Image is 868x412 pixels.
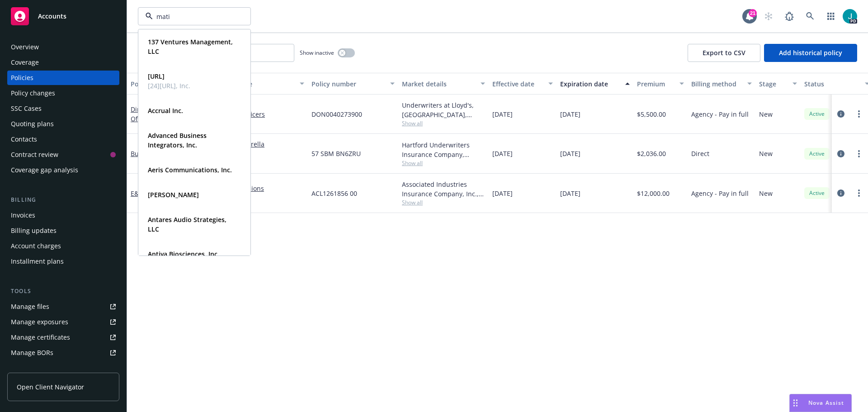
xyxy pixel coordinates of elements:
div: Billing [7,195,119,204]
span: [DATE] [492,189,513,198]
span: Active [808,110,826,118]
div: Manage BORs [11,346,53,360]
button: Effective date [489,73,557,95]
span: $2,036.00 [637,149,666,158]
button: Export to CSV [688,44,760,62]
a: 1 more [198,158,304,168]
span: New [759,189,773,198]
a: Account charges [7,239,119,253]
a: Business Owners [131,149,183,158]
a: Manage BORs [7,346,119,360]
span: Agency - Pay in full [691,189,749,198]
a: Search [801,7,819,25]
div: Policy changes [11,86,55,100]
div: Contacts [11,132,37,147]
a: more [854,109,864,119]
button: Policy number [308,73,398,95]
strong: Antares Audio Strategies, LLC [148,215,226,233]
div: Tools [7,287,119,296]
a: more [854,148,864,159]
strong: Aeris Communications, Inc. [148,166,232,174]
strong: [URL] [148,72,165,81]
strong: 137 Ventures Management, LLC [148,38,233,56]
button: Premium [633,73,688,95]
div: Stage [759,79,787,89]
img: photo [843,9,857,24]
input: Filter by keyword [153,12,232,21]
div: Policies [11,71,33,85]
strong: Accrual Inc. [148,106,183,115]
span: Active [808,189,826,197]
div: Status [804,79,859,89]
div: Manage files [11,299,49,314]
span: Agency - Pay in full [691,109,749,119]
div: Coverage gap analysis [11,163,78,177]
div: Effective date [492,79,543,89]
button: Add historical policy [764,44,857,62]
div: Billing updates [11,223,57,238]
span: ACL1261856 00 [311,189,357,198]
a: Billing updates [7,223,119,238]
div: Underwriters at Lloyd's, [GEOGRAPHIC_DATA], [PERSON_NAME] of [GEOGRAPHIC_DATA], RT Specialty Insu... [402,100,485,119]
span: Direct [691,149,709,158]
div: Policy details [131,79,181,89]
span: $12,000.00 [637,189,670,198]
a: more [854,188,864,199]
a: SSC Cases [7,101,119,116]
span: [DATE] [492,109,513,119]
a: Manage certificates [7,330,119,345]
button: Policy details [127,73,195,95]
a: Cyber Liability [198,193,304,203]
span: Open Client Navigator [17,382,84,392]
a: Directors and Officers [131,105,185,123]
a: Coverage [7,55,119,70]
a: circleInformation [835,109,846,119]
div: Summary of insurance [11,361,80,375]
strong: [PERSON_NAME] [148,190,199,199]
div: Premium [637,79,674,89]
div: Invoices [11,208,35,223]
a: Manage exposures [7,315,119,329]
a: Policies [7,71,119,85]
a: Coverage gap analysis [7,163,119,177]
div: Quoting plans [11,117,54,131]
a: E&O with Cyber [131,189,178,198]
div: Expiration date [560,79,620,89]
a: Report a Bug [780,7,798,25]
a: Manage files [7,299,119,314]
button: Nova Assist [789,394,852,412]
a: Installment plans [7,254,119,269]
span: New [759,149,773,158]
div: Contract review [11,147,58,162]
a: Quoting plans [7,117,119,131]
div: Account charges [11,239,61,253]
span: Show all [402,119,485,127]
button: Market details [398,73,489,95]
span: $5,500.00 [637,109,666,119]
span: Accounts [38,13,66,20]
span: New [759,109,773,119]
span: 57 SBM BN6ZRU [311,149,361,158]
span: [24][URL], Inc. [148,81,190,90]
a: Switch app [822,7,840,25]
button: Stage [755,73,801,95]
a: Accounts [7,4,119,29]
div: Overview [11,40,39,54]
div: Installment plans [11,254,64,269]
a: General Liability [198,149,304,158]
a: Errors and Omissions [198,184,304,193]
a: Overview [7,40,119,54]
div: Billing method [691,79,742,89]
div: 21 [749,9,757,17]
div: Drag to move [790,394,801,412]
a: Invoices [7,208,119,223]
a: circleInformation [835,188,846,199]
a: Policy changes [7,86,119,100]
button: Lines of coverage [195,73,308,95]
span: Show all [402,199,485,206]
span: Active [808,150,826,158]
div: Policy number [311,79,385,89]
span: Export to CSV [703,48,745,57]
div: SSC Cases [11,101,42,116]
